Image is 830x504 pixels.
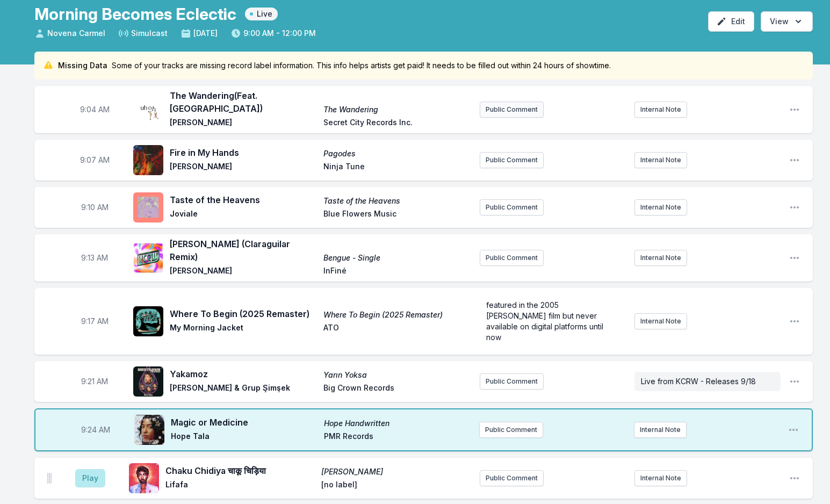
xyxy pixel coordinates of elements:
span: Novena Carmel [34,28,105,39]
img: Yarın Yoksa [133,366,163,397]
span: Blue Flowers Music [323,208,471,221]
button: Open playlist item options [789,473,800,484]
span: The Wandering (Feat. [GEOGRAPHIC_DATA]) [170,89,317,115]
span: PMR Records [324,431,471,444]
span: ATO [323,322,471,335]
button: Open playlist item options [789,376,800,387]
span: Pagodes [323,148,471,159]
button: Open playlist item options [789,316,800,327]
button: Internal Note [634,250,687,266]
span: [PERSON_NAME] [170,117,317,130]
span: InFiné [323,265,471,278]
span: Taste of the Heavens [170,193,317,206]
span: Ninja Tune [323,161,471,174]
span: Chaku Chidiya चाकू चिड़िया [165,464,315,477]
button: Open playlist item options [789,104,800,115]
span: Timestamp [81,424,110,435]
span: [PERSON_NAME] [321,466,471,477]
span: Lifafa [165,479,315,492]
button: Public Comment [480,199,544,215]
span: Timestamp [81,376,108,387]
span: [PERSON_NAME] & Grup Şimşek [170,383,317,395]
button: Open playlist item options [788,424,799,435]
span: Live from KCRW - Releases 9/18 [641,377,756,386]
button: Public Comment [480,250,544,266]
span: Timestamp [81,316,109,327]
button: Open playlist item options [789,202,800,213]
span: Live [245,8,278,20]
span: Hope Handwritten [324,418,471,429]
span: Joviale [170,208,317,221]
span: Taste of the Heavens [323,196,471,206]
button: Internal Note [634,422,687,438]
button: Internal Note [634,470,687,486]
span: 9:00 AM - 12:00 PM [230,28,316,39]
button: Play [75,469,105,487]
span: Yakamoz [170,368,317,380]
button: Public Comment [480,152,544,168]
span: Magic or Medicine [171,416,317,429]
span: Yarın Yoksa [323,370,471,380]
button: Open playlist item options [789,155,800,165]
span: Timestamp [80,104,110,115]
button: Internal Note [634,152,687,168]
span: My Morning Jacket [170,322,317,335]
img: The Wandering [133,95,163,125]
button: Open playlist item options [789,253,800,263]
span: featured in the 2005 [PERSON_NAME] film but never available on digital platforms until now [486,300,605,342]
button: Internal Note [634,313,687,329]
img: Bengue - Single [133,243,163,273]
span: Fire in My Hands [170,146,317,159]
span: [PERSON_NAME] (Claraguilar Remix) [170,237,317,263]
button: Public Comment [480,373,544,390]
button: Internal Note [634,199,687,215]
button: Public Comment [480,102,544,118]
h1: Morning Becomes Eclectic [34,4,236,24]
img: Where To Begin (2025 Remaster) [133,306,163,336]
button: Open options [761,11,813,32]
button: Internal Note [634,102,687,118]
span: The Wandering [323,104,471,115]
img: Pagodes [133,145,163,175]
span: [PERSON_NAME] [170,161,317,174]
span: Timestamp [80,155,110,165]
span: Secret City Records Inc. [323,117,471,130]
span: Timestamp [81,202,109,213]
span: Missing Data [58,60,107,71]
span: Hope Tala [171,431,317,444]
img: Hope Handwritten [134,415,164,445]
img: Jaago जागो [129,463,159,493]
span: Bengue - Single [323,253,471,263]
img: Drag Handle [47,473,52,484]
span: Some of your tracks are missing record label information. This info helps artists get paid! It ne... [112,60,611,71]
button: Edit [708,11,754,32]
span: [no label] [321,479,471,492]
button: Public Comment [479,422,543,438]
span: [PERSON_NAME] [170,265,317,278]
button: Public Comment [480,470,544,486]
span: [DATE] [181,28,218,39]
span: Timestamp [81,253,108,263]
span: Big Crown Records [323,383,471,395]
span: Where To Begin (2025 Remaster) [323,309,471,320]
img: Taste of the Heavens [133,192,163,222]
span: Simulcast [118,28,168,39]
span: Where To Begin (2025 Remaster) [170,307,317,320]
